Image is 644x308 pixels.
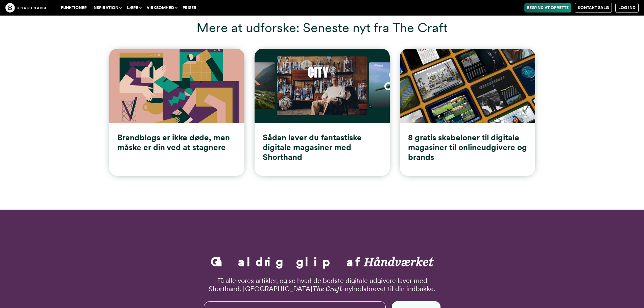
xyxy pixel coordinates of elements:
[618,5,636,10] font: Log ind
[147,5,174,10] font: Virksomhed
[183,5,196,10] font: Priser
[109,49,244,176] a: Brandblogs er ikke døde, men måske er din ved at stagnere
[117,133,230,152] font: Brandblogs er ikke døde, men måske er din ved at stagnere
[124,3,144,13] button: Lære
[90,3,124,13] button: Inspiration
[408,133,527,162] font: 8 gratis skabeloner til digitale magasiner til onlineudgivere og brands
[524,3,571,13] a: Begynd at oprette
[575,3,612,13] a: Kontakt salg
[263,133,362,162] font: Sådan laver du fantastiske digitale magasiner med Shorthand
[180,3,199,13] a: Priser
[312,285,342,293] font: The Craft
[527,5,569,10] font: Begynd at oprette
[342,285,435,293] font: -nyhedsbrevet til din indbakke.
[615,3,639,13] a: Log ind
[578,5,609,10] font: Kontakt salg
[127,5,138,10] font: Lære
[196,20,448,35] font: Mere at udforske: Seneste nyt fra The Craft
[211,255,364,269] font: Gå aldrig glip af
[92,5,118,10] font: Inspiration
[364,254,433,269] font: Håndværket
[58,3,90,13] a: Funktioner
[61,5,87,10] font: Funktioner
[144,3,180,13] button: Virksomhed
[400,49,535,176] a: 8 gratis skabeloner til digitale magasiner til onlineudgivere og brands
[255,49,390,176] a: Sådan laver du fantastiske digitale magasiner med Shorthand
[209,277,427,293] font: Få alle vores artikler, og se hvad de bedste digitale udgivere laver med Shorthand. [GEOGRAPHIC_D...
[5,3,46,13] img: Håndværket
